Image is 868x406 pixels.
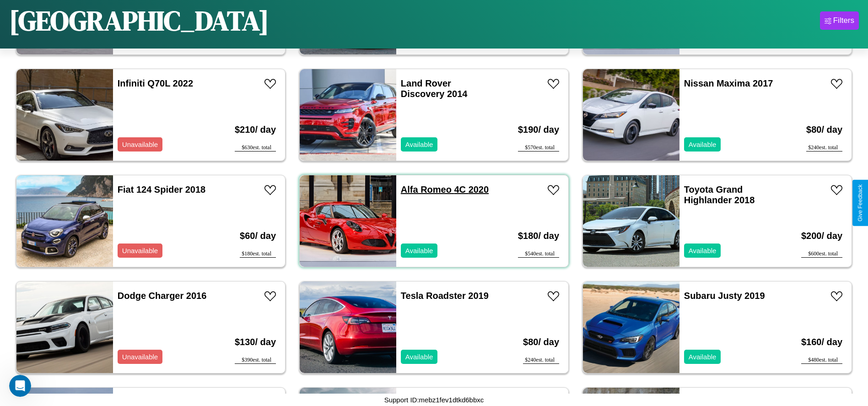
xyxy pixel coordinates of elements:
h3: $ 60 / day [240,222,276,250]
p: Unavailable [122,244,158,257]
h3: $ 200 / day [801,222,842,250]
h3: $ 80 / day [523,328,559,357]
p: Available [689,138,717,151]
h3: $ 210 / day [235,115,276,144]
p: Unavailable [122,138,158,151]
p: Available [405,244,433,257]
h3: $ 160 / day [801,328,842,357]
h3: $ 130 / day [235,328,276,357]
div: $ 480 est. total [801,357,842,364]
a: Alfa Romeo 4C 2020 [401,184,489,195]
p: Available [689,351,717,363]
a: Infiniti Q70L 2022 [118,78,193,88]
p: Available [405,138,433,151]
iframe: Intercom live chat [9,375,31,397]
button: Filters [820,11,859,30]
div: $ 570 est. total [518,144,559,152]
div: $ 180 est. total [240,250,276,258]
h3: $ 180 / day [518,222,559,250]
div: Give Feedback [857,184,863,222]
div: $ 630 est. total [235,144,276,152]
div: $ 390 est. total [235,357,276,364]
div: Filters [833,16,854,25]
p: Available [689,244,717,257]
p: Available [405,351,433,363]
div: $ 240 est. total [523,357,559,364]
a: Nissan Maxima 2017 [684,78,773,88]
a: Toyota Grand Highlander 2018 [684,184,755,205]
a: Fiat 124 Spider 2018 [118,184,205,195]
div: $ 600 est. total [801,250,842,258]
a: Subaru Justy 2019 [684,291,765,301]
h3: $ 190 / day [518,115,559,144]
a: Dodge Charger 2016 [118,291,207,301]
h3: $ 80 / day [806,115,842,144]
p: Unavailable [122,351,158,363]
a: Tesla Roadster 2019 [401,291,489,301]
div: $ 540 est. total [518,250,559,258]
div: $ 240 est. total [806,144,842,152]
p: Support ID: mebz1fev1dtkd6bbxc [384,394,484,406]
a: Land Rover Discovery 2014 [401,78,468,99]
h1: [GEOGRAPHIC_DATA] [9,2,269,39]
